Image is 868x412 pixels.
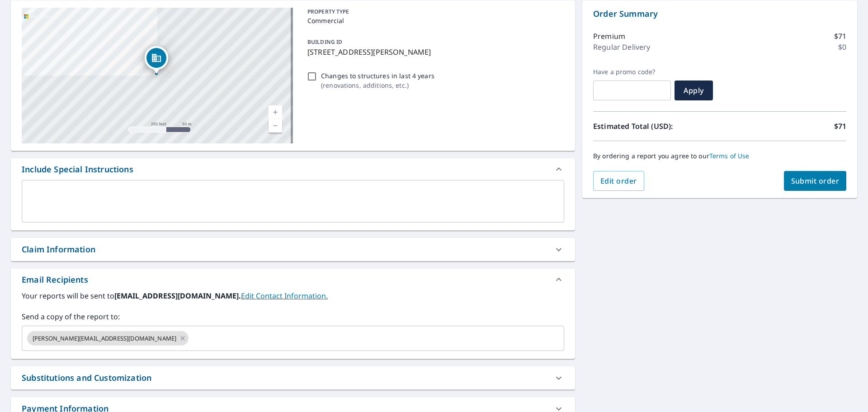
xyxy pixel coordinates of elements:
[269,119,282,133] a: Current Level 17, Zoom Out
[22,311,564,322] label: Send a copy of the report to:
[834,31,846,42] p: $71
[784,171,847,191] button: Submit order
[22,243,95,256] div: Claim Information
[791,176,840,186] span: Submit order
[682,85,706,95] span: Apply
[593,42,650,52] p: Regular Delivery
[241,291,328,301] a: EditContactInfo
[145,46,168,74] div: Dropped pin, building 1, Commercial property, 5661 W Green Meadows Pl Denver, CO 80227
[114,291,241,301] b: [EMAIL_ADDRESS][DOMAIN_NAME].
[321,71,434,81] p: Changes to structures in last 4 years
[27,331,189,346] div: [PERSON_NAME][EMAIL_ADDRESS][DOMAIN_NAME]
[22,274,88,286] div: Email Recipients
[11,269,575,290] div: Email Recipients
[307,16,561,25] p: Commercial
[600,176,637,186] span: Edit order
[22,290,564,301] label: Your reports will be sent to
[22,372,151,384] div: Substitutions and Customization
[593,68,671,76] label: Have a promo code?
[11,366,575,389] div: Substitutions and Customization
[321,81,434,90] p: ( renovations, additions, etc. )
[593,8,846,20] p: Order Summary
[593,152,846,160] p: By ordering a report you agree to our
[593,121,720,132] p: Estimated Total (USD):
[834,121,846,132] p: $71
[27,334,182,343] span: [PERSON_NAME][EMAIL_ADDRESS][DOMAIN_NAME]
[675,81,713,100] button: Apply
[307,47,561,57] p: [STREET_ADDRESS][PERSON_NAME]
[709,152,750,160] a: Terms of Use
[11,158,575,180] div: Include Special Instructions
[22,163,133,175] div: Include Special Instructions
[838,42,846,52] p: $0
[307,8,561,16] p: PROPERTY TYPE
[593,31,625,42] p: Premium
[593,171,644,191] button: Edit order
[307,38,342,46] p: BUILDING ID
[269,105,282,119] a: Current Level 17, Zoom In
[11,238,575,261] div: Claim Information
